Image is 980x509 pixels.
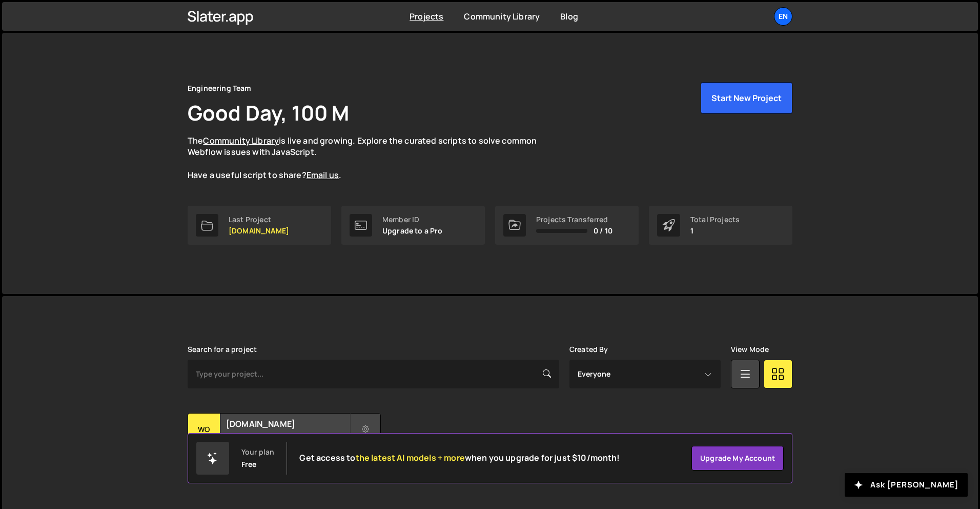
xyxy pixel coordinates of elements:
[536,216,612,224] div: Projects Transferred
[188,414,220,446] div: wo
[410,11,443,22] a: Projects
[188,82,252,94] div: Engineering Team
[188,413,381,477] a: wo [DOMAIN_NAME] Created by 100 M 9 pages, last updated by 100 M [DATE]
[188,360,559,388] input: Type your project...
[188,135,557,181] p: The is live and growing. Explore the curated scripts to solve common Webflow issues with JavaScri...
[241,448,274,456] div: Your plan
[701,82,792,114] button: Start New Project
[690,216,740,224] div: Total Projects
[560,11,578,22] a: Blog
[307,169,339,181] a: Email us
[229,216,289,224] div: Last Project
[188,345,257,354] label: Search for a project
[188,206,331,245] a: Last Project [DOMAIN_NAME]
[731,345,769,354] label: View Mode
[690,227,740,235] p: 1
[382,227,443,235] p: Upgrade to a Pro
[203,135,279,146] a: Community Library
[241,460,257,468] div: Free
[464,11,540,22] a: Community Library
[569,345,608,354] label: Created By
[226,432,350,441] small: Created by 100 M
[299,453,620,463] h2: Get access to when you upgrade for just $10/month!
[356,452,465,463] span: the latest AI models + more
[382,216,443,224] div: Member ID
[845,473,968,497] button: Ask [PERSON_NAME]
[229,227,289,235] p: [DOMAIN_NAME]
[774,7,792,26] a: En
[691,446,784,471] a: Upgrade my account
[188,99,349,127] h1: Good Day, 100 M
[594,227,612,235] span: 0 / 10
[226,418,350,429] h2: [DOMAIN_NAME]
